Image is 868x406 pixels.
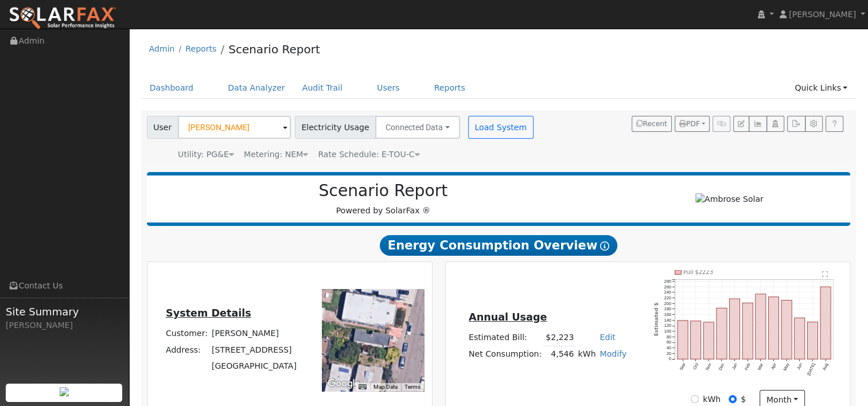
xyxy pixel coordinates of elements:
rect: onclick="" [768,297,779,360]
span: PDF [679,120,700,128]
a: Admin [149,44,175,53]
text: 180 [664,306,671,311]
button: Connected Data [375,116,460,139]
a: Edit [600,333,615,342]
label: $ [741,393,746,405]
text: 120 [664,323,671,329]
text: 20 [666,351,671,356]
rect: onclick="" [703,322,714,359]
a: Scenario Report [228,42,320,56]
text: Nov [704,362,713,372]
td: Customer: [164,326,209,342]
label: kWh [703,393,721,405]
img: Google [325,376,363,391]
span: Energy Consumption Overview [380,235,617,256]
text: Dec [717,362,725,372]
img: SolarFax [9,6,116,30]
text: Oct [692,362,699,370]
img: retrieve [60,387,69,396]
button: PDF [675,116,710,132]
div: [PERSON_NAME] [6,319,123,331]
a: Users [368,77,408,99]
a: Audit Trail [294,77,351,99]
text: 80 [666,334,671,339]
div: Powered by SolarFax ® [153,181,614,217]
a: Terms (opens in new tab) [404,384,421,390]
a: Modify [600,349,626,358]
span: Site Summary [6,304,123,319]
button: Multi-Series Graph [749,116,766,132]
text: 140 [664,318,671,323]
span: Electricity Usage [295,116,376,139]
text: Aug [822,362,830,372]
text: 260 [664,284,671,290]
div: Utility: PG&E [178,149,234,161]
td: $2,223 [544,329,576,346]
a: Open this area in Google Maps (opens a new window) [325,376,363,391]
td: Estimated Bill: [466,329,543,346]
text: 0 [668,357,671,362]
rect: onclick="" [756,294,766,360]
a: Data Analyzer [219,77,294,99]
a: Reports [185,44,216,53]
text: 220 [664,295,671,300]
text: May [782,362,790,372]
text:  [822,271,828,278]
a: Help Link [826,116,843,132]
text: Jan [731,362,738,370]
text: Sep [678,362,686,372]
text: Mar [757,362,765,371]
input: $ [729,395,737,403]
button: Recent [632,116,672,132]
rect: onclick="" [807,322,818,360]
u: Annual Usage [469,311,547,323]
text: 200 [664,301,671,306]
h2: Scenario Report [158,181,608,201]
button: Export Interval Data [787,116,805,132]
span: [PERSON_NAME] [789,10,856,19]
img: Ambrose Solar [695,193,764,205]
a: Reports [426,77,474,99]
button: Login As [766,116,784,132]
button: Keyboard shortcuts [359,383,367,391]
rect: onclick="" [795,318,805,359]
rect: onclick="" [742,303,753,359]
div: Metering: NEM [244,149,308,161]
rect: onclick="" [781,300,792,360]
rect: onclick="" [820,287,831,359]
button: Map Data [373,383,398,391]
rect: onclick="" [678,321,688,359]
button: Load System [468,116,534,139]
text: Pull $2223 [683,269,713,275]
text: Jun [796,362,803,370]
text: Apr [770,362,777,370]
td: [GEOGRAPHIC_DATA] [209,358,298,374]
a: Quick Links [786,77,856,99]
rect: onclick="" [729,299,739,359]
span: Alias: HETOUC [318,150,419,159]
td: Net Consumption: [466,346,543,362]
text: 60 [666,340,671,345]
td: [PERSON_NAME] [209,326,298,342]
text: 100 [664,329,671,334]
button: Edit User [733,116,749,132]
td: [STREET_ADDRESS] [209,342,298,358]
a: Dashboard [141,77,203,99]
span: User [147,116,178,139]
button: Settings [805,116,823,132]
td: kWh [576,346,598,362]
input: Select a User [178,116,291,139]
u: System Details [166,307,251,319]
text: 240 [664,290,671,295]
rect: onclick="" [717,308,727,359]
i: Show Help [600,241,609,251]
text: [DATE] [806,362,816,377]
td: Address: [164,342,209,358]
text: 280 [664,279,671,284]
input: kWh [691,395,699,403]
rect: onclick="" [690,321,700,359]
text: Feb [744,362,751,371]
text: 40 [666,345,671,350]
text: 160 [664,312,671,317]
text: Estimated $ [653,303,659,337]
